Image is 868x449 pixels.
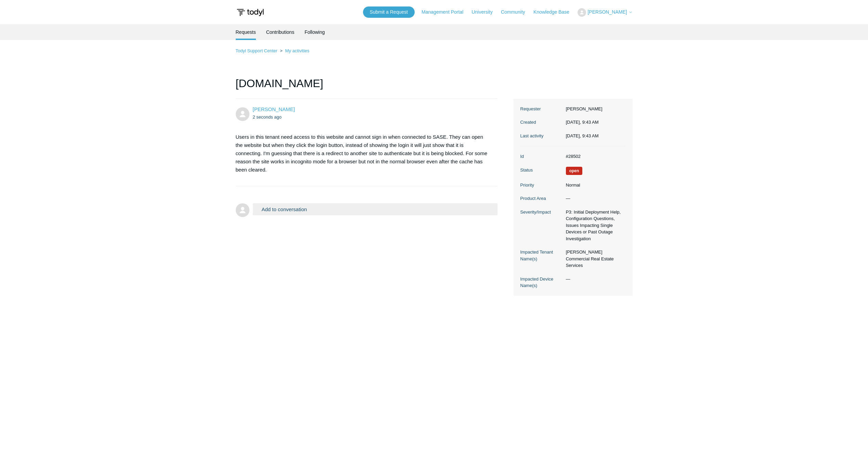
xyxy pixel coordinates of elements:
[253,106,295,112] span: Jacob Barry
[533,9,576,16] a: Knowledge Base
[562,209,626,242] dd: P3: Initial Deployment Help, Configuration Questions, Issues Impacting Single Devices or Past Out...
[236,48,277,53] a: Todyl Support Center
[520,153,562,160] dt: Id
[566,167,583,175] span: We are working on a response for you
[562,182,626,189] dd: Normal
[566,120,599,125] time: 09/29/2025, 09:43
[278,48,309,53] li: My activities
[471,9,499,16] a: University
[520,167,562,174] dt: Status
[520,195,562,202] dt: Product Area
[520,182,562,189] dt: Priority
[562,106,626,112] dd: [PERSON_NAME]
[587,9,627,15] span: [PERSON_NAME]
[562,276,626,283] dd: —
[305,24,325,40] a: Following
[236,48,279,53] li: Todyl Support Center
[520,133,562,139] dt: Last activity
[422,9,470,16] a: Management Portal
[562,249,626,269] dd: [PERSON_NAME] Commercial Real Estate Services
[501,9,532,16] a: Community
[236,24,256,40] li: Requests
[562,153,626,160] dd: #28502
[236,6,265,19] img: Todyl Support Center Help Center home page
[253,203,498,215] button: Add to conversation
[236,75,498,99] h1: [DOMAIN_NAME]
[578,8,632,17] button: [PERSON_NAME]
[363,6,415,18] a: Submit a Request
[520,209,562,216] dt: Severity/Impact
[562,195,626,202] dd: —
[253,114,282,120] time: 09/29/2025, 09:43
[520,119,562,126] dt: Created
[520,276,562,289] dt: Impacted Device Name(s)
[285,48,309,53] a: My activities
[566,133,599,138] time: 09/29/2025, 09:43
[266,24,295,40] a: Contributions
[520,106,562,112] dt: Requester
[236,133,491,174] p: Users in this tenant need access to this website and cannot sign in when connected to SASE. They ...
[520,249,562,262] dt: Impacted Tenant Name(s)
[253,106,295,112] a: [PERSON_NAME]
